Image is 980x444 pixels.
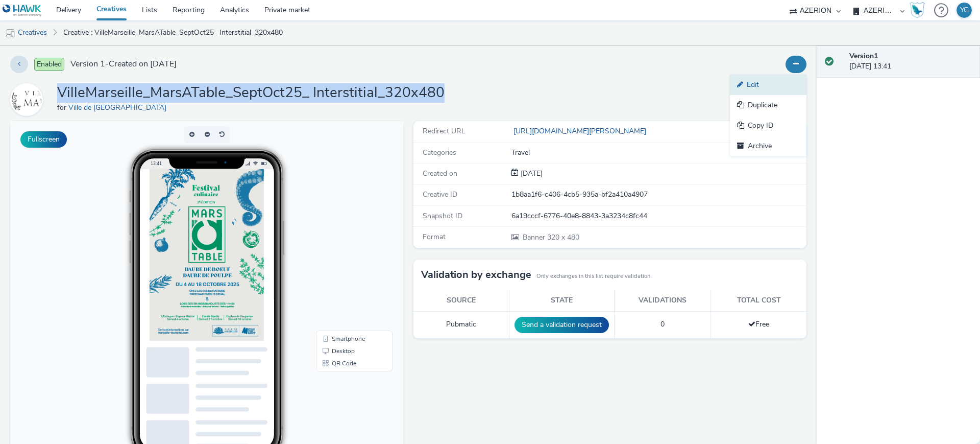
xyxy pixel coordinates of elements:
a: Edit [730,75,806,95]
span: Smartphone [322,215,355,221]
th: Source [413,290,509,311]
li: Desktop [308,224,380,236]
span: Desktop [322,227,345,233]
span: for [57,103,68,112]
a: Ville de Marseille [10,95,47,104]
h1: VilleMarseille_MarsATable_SeptOct25_ Interstitial_320x480 [57,83,445,103]
img: Hawk Academy [910,2,925,18]
span: 13:41 [140,39,152,45]
span: Enabled [34,58,64,71]
li: QR Code [308,236,380,248]
img: Ville de Marseille [12,85,41,114]
div: Travel [511,148,805,158]
span: Created on [423,169,457,178]
img: undefined Logo [3,4,42,17]
span: Creative ID [423,190,457,199]
span: Categories [423,148,456,157]
span: Free [748,319,769,329]
span: [DATE] [519,169,543,178]
img: mobile [5,28,15,38]
a: Copy ID [730,115,806,136]
button: Fullscreen [20,131,67,148]
a: Duplicate [730,95,806,115]
span: 320 x 480 [522,232,579,242]
div: YG [960,3,969,18]
a: Archive [730,136,806,156]
span: 0 [660,319,665,329]
h3: Validation by exchange [421,267,531,283]
small: Only exchanges in this list require validation [536,272,650,281]
img: Advertisement preview [139,48,254,220]
span: QR Code [322,239,346,245]
td: Pubmatic [413,311,509,338]
div: 6a19cccf-6776-40e8-8843-3a3234c8fc44 [511,211,805,221]
th: State [509,290,615,311]
span: Redirect URL [423,126,465,136]
div: [DATE] 13:41 [849,51,972,72]
button: Send a validation request [514,317,609,333]
a: [URL][DOMAIN_NAME][PERSON_NAME] [511,126,650,136]
div: 1b8aa1f6-c406-4cb5-935a-bf2a410a4907 [511,190,805,200]
span: Snapshot ID [423,211,462,221]
a: Creative : VilleMarseille_MarsATable_SeptOct25_ Interstitial_320x480 [58,20,288,45]
span: Format [423,232,446,242]
span: Version 1 - Created on [DATE] [70,58,177,70]
th: Total cost [711,290,806,311]
a: Hawk Academy [910,2,929,18]
li: Smartphone [308,212,380,224]
th: Validations [615,290,711,311]
span: Banner [523,232,547,242]
a: Ville de [GEOGRAPHIC_DATA] [68,103,170,112]
strong: Version 1 [849,51,878,61]
div: Creation 25 September 2025, 13:41 [519,169,543,179]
